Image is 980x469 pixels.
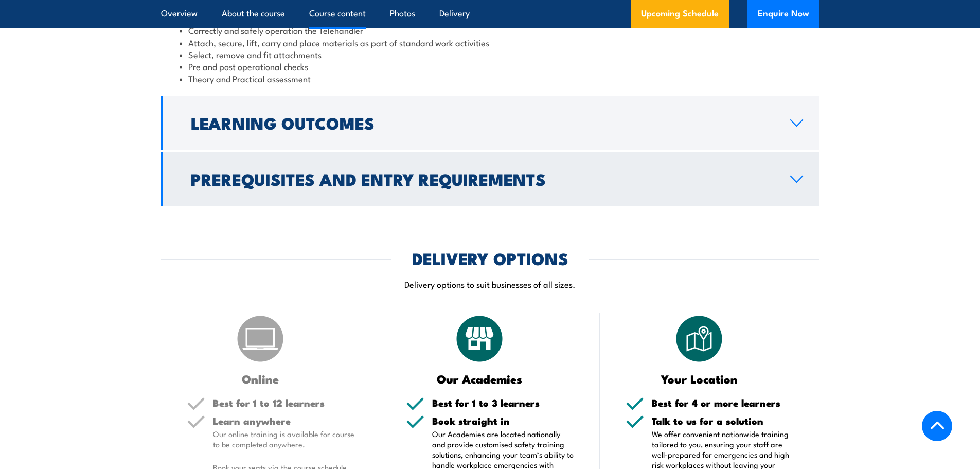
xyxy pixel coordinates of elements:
[180,60,801,72] li: Pre and post operational checks
[652,416,794,426] h5: Talk to us for a solution
[626,373,773,385] h3: Your Location
[180,37,801,48] li: Attach, secure, lift, carry and place materials as part of standard work activities
[412,251,568,265] h2: DELIVERY OPTIONS
[180,24,801,36] li: Correctly and safely operation the Telehandler
[191,171,774,186] h2: Prerequisites and Entry Requirements
[213,398,355,408] h5: Best for 1 to 12 learners
[187,373,334,385] h3: Online
[432,416,574,426] h5: Book straight in
[406,373,554,385] h3: Our Academies
[213,416,355,426] h5: Learn anywhere
[161,278,819,290] p: Delivery options to suit businesses of all sizes.
[191,115,774,130] h2: Learning Outcomes
[180,73,801,84] li: Theory and Practical assessment
[161,96,819,150] a: Learning Outcomes
[652,398,794,408] h5: Best for 4 or more learners
[213,429,355,449] p: Our online training is available for course to be completed anywhere.
[161,152,819,206] a: Prerequisites and Entry Requirements
[180,48,801,60] li: Select, remove and fit attachments
[432,398,574,408] h5: Best for 1 to 3 learners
